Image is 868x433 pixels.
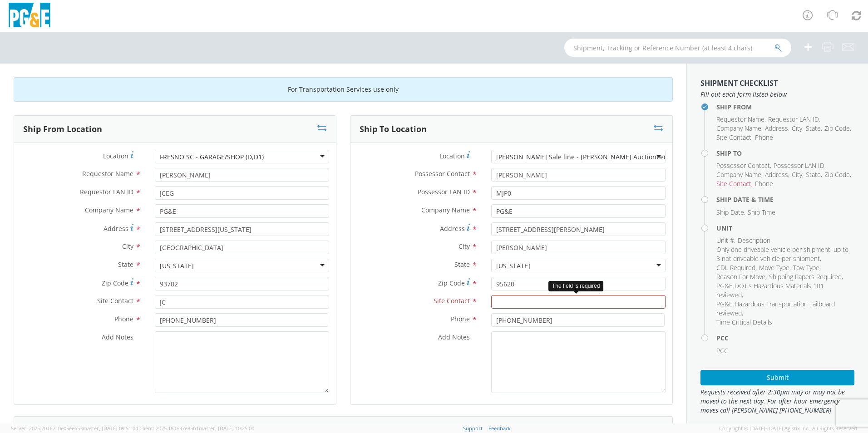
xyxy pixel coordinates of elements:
span: State [118,260,133,269]
li: , [716,124,763,133]
li: , [769,272,843,281]
span: City [122,242,133,251]
li: , [716,115,766,124]
span: Zip Code [438,279,465,287]
span: Requestor LAN ID [768,115,819,123]
div: For Transportation Services use only [14,77,673,102]
div: [US_STATE] [160,261,194,271]
span: Site Contact [716,179,751,188]
span: Site Contact [97,296,133,305]
span: Tow Type [793,263,819,272]
span: Unit # [716,236,734,245]
span: Add Notes [438,333,470,341]
span: Phone [755,133,773,142]
span: Possessor Contact [716,161,770,170]
div: FRESNO SC - GARAGE/SHOP (D,D1) [160,153,264,162]
span: Phone [755,179,773,188]
div: The field is required [548,281,603,291]
li: , [738,236,772,245]
span: State [454,260,470,269]
img: pge-logo-06675f144f4cfa6a6814.png [7,3,52,30]
span: Company Name [421,206,470,214]
li: , [793,263,821,272]
li: , [824,124,851,133]
li: , [716,300,852,318]
h4: PCC [716,335,854,341]
span: Zip Code [102,279,128,287]
span: Phone [114,315,133,323]
span: Reason For Move [716,272,765,281]
span: Shipping Papers Required [769,272,842,281]
span: Company Name [716,170,761,179]
span: Description [738,236,770,245]
h3: Ship From Location [23,125,102,134]
span: master, [DATE] 10:25:00 [199,425,254,432]
h4: Unit [716,225,854,231]
li: , [716,281,852,300]
li: , [806,124,822,133]
span: Address [104,224,128,233]
strong: Shipment Checklist [700,78,778,88]
h4: Ship Date & Time [716,196,854,203]
li: , [774,161,826,170]
li: , [716,245,852,263]
span: Site Contact [434,296,470,305]
span: Site Contact [716,133,751,142]
span: City [792,124,802,133]
h4: Ship To [716,150,854,157]
li: , [716,133,753,142]
li: , [806,170,822,179]
span: Requestor Name [82,169,133,178]
span: Ship Time [748,208,775,216]
h4: Ship From [716,103,854,110]
span: Location [103,152,128,160]
li: , [765,170,789,179]
span: Ship Date [716,208,744,216]
span: Zip Code [824,170,850,179]
li: , [792,124,804,133]
li: , [759,263,791,272]
span: Phone [451,315,470,323]
span: Company Name [716,124,761,133]
span: Location [439,152,465,160]
span: PG&E Hazardous Transportation Tailboard reviewed [716,300,835,317]
li: , [716,161,771,170]
li: , [716,263,757,272]
li: , [716,272,767,281]
span: PG&E DOT's Hazardous Materials 101 reviewed [716,281,824,299]
span: Copyright © [DATE]-[DATE] Agistix Inc., All Rights Reserved [719,425,857,432]
span: City [792,170,802,179]
li: , [716,208,745,217]
span: State [806,124,821,133]
span: Address [765,124,788,133]
li: , [716,179,753,188]
span: Fill out each form listed below [700,90,854,99]
span: Possessor Contact [415,169,470,178]
div: [US_STATE] [496,261,530,271]
span: Possessor LAN ID [774,161,824,170]
span: Time Critical Details [716,318,772,326]
span: Address [440,224,465,233]
a: Support [463,425,483,432]
li: , [792,170,804,179]
span: Add Notes [102,333,133,341]
span: City [459,242,470,251]
li: , [765,124,789,133]
span: Company Name [85,206,133,214]
span: CDL Required [716,263,755,272]
input: Shipment, Tracking or Reference Number (at least 4 chars) [564,39,791,57]
span: Requestor LAN ID [80,187,133,196]
li: , [768,115,820,124]
span: master, [DATE] 09:51:04 [83,425,138,432]
span: PCC [716,346,728,355]
li: , [716,236,735,245]
span: Client: 2025.18.0-37e85b1 [139,425,254,432]
button: Submit [700,370,854,385]
span: State [806,170,821,179]
div: [PERSON_NAME] Sale line - [PERSON_NAME] Auctioneers - DXL - DXSL [496,153,708,162]
span: Possessor LAN ID [418,187,470,196]
a: Feedback [488,425,511,432]
span: Server: 2025.20.0-710e05ee653 [11,425,138,432]
span: Zip Code [824,124,850,133]
span: Only one driveable vehicle per shipment, up to 3 not driveable vehicle per shipment [716,245,848,263]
